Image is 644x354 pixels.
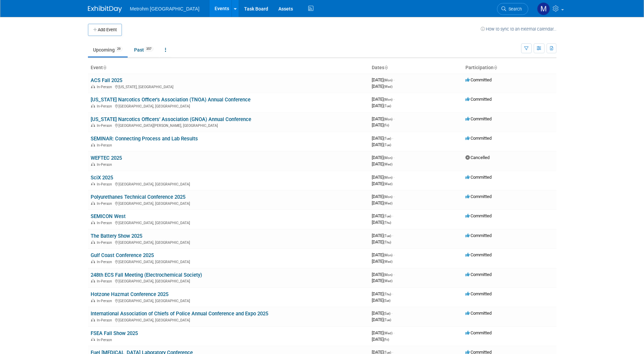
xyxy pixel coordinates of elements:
span: [DATE] [372,278,392,283]
span: Metrohm [GEOGRAPHIC_DATA] [130,6,200,12]
span: - [393,97,394,102]
a: Gulf Coast Conference 2025 [91,252,154,258]
span: [DATE] [372,239,391,244]
a: FSEA Fall Show 2025 [91,330,138,336]
div: [GEOGRAPHIC_DATA], [GEOGRAPHIC_DATA] [91,103,366,109]
img: In-Person Event [91,85,95,88]
span: [DATE] [372,311,392,316]
span: In-Person [97,143,114,147]
span: In-Person [97,260,114,264]
span: (Tue) [384,104,391,108]
div: [GEOGRAPHIC_DATA], [GEOGRAPHIC_DATA] [91,278,366,283]
div: [GEOGRAPHIC_DATA], [GEOGRAPHIC_DATA] [91,200,366,206]
span: [DATE] [372,298,390,303]
img: In-Person Event [91,240,95,244]
span: (Wed) [384,85,392,88]
span: Committed [465,252,492,257]
a: Hotzone Hazmat Conference 2025 [91,291,168,297]
span: (Wed) [384,201,392,205]
span: [DATE] [372,252,394,257]
div: [GEOGRAPHIC_DATA], [GEOGRAPHIC_DATA] [91,220,366,225]
span: (Wed) [384,331,392,335]
div: [GEOGRAPHIC_DATA], [GEOGRAPHIC_DATA] [91,239,366,245]
span: - [393,77,394,82]
span: (Tue) [384,137,391,140]
span: (Mon) [384,156,392,160]
span: (Fri) [384,338,389,341]
span: (Tue) [384,214,391,218]
a: Sort by Participation Type [494,65,497,70]
span: Cancelled [465,155,490,160]
span: [DATE] [372,330,394,335]
span: [DATE] [372,136,393,141]
a: [US_STATE] Narcotics Officers’ Association (GNOA) Annual Conference [91,116,251,122]
span: (Tue) [384,143,391,147]
span: [DATE] [372,175,394,180]
span: [DATE] [372,122,389,127]
img: In-Person Event [91,338,95,341]
span: (Mon) [384,176,392,179]
th: Dates [369,62,463,74]
span: [DATE] [372,213,393,218]
a: SEMINAR: Connecting Process and Lab Results [91,136,198,142]
span: - [393,175,394,180]
span: - [393,194,394,199]
span: [DATE] [372,220,391,225]
a: Sort by Event Name [103,65,106,70]
span: [DATE] [372,200,392,205]
span: (Tue) [384,234,391,238]
img: In-Person Event [91,260,95,263]
span: - [393,252,394,257]
span: Committed [465,213,492,218]
img: In-Person Event [91,221,95,224]
span: (Wed) [384,260,392,263]
a: ACS Fall 2025 [91,77,122,83]
span: [DATE] [372,233,393,238]
img: ExhibitDay [88,6,122,13]
span: (Mon) [384,273,392,277]
a: The Battery Show 2025 [91,233,142,239]
span: In-Person [97,85,114,89]
span: (Thu) [384,240,391,244]
a: Polyurethanes Technical Conference 2025 [91,194,185,200]
img: In-Person Event [91,143,95,146]
span: 357 [144,46,153,52]
span: - [392,291,393,296]
div: [GEOGRAPHIC_DATA], [GEOGRAPHIC_DATA] [91,259,366,264]
img: In-Person Event [91,279,95,282]
span: [DATE] [372,337,389,342]
span: Committed [465,97,492,102]
span: Committed [465,175,492,180]
img: In-Person Event [91,201,95,205]
span: In-Person [97,162,114,167]
span: In-Person [97,182,114,186]
span: (Sat) [384,299,390,302]
th: Participation [463,62,556,74]
img: In-Person Event [91,123,95,127]
span: 29 [115,46,123,52]
span: (Thu) [384,292,391,296]
span: [DATE] [372,291,393,296]
a: SEMICON West [91,213,126,219]
span: [DATE] [372,259,392,264]
span: In-Person [97,123,114,128]
div: [GEOGRAPHIC_DATA], [GEOGRAPHIC_DATA] [91,298,366,303]
span: In-Person [97,299,114,303]
span: (Fri) [384,123,389,127]
span: - [392,136,393,141]
span: (Mon) [384,195,392,199]
img: In-Person Event [91,299,95,302]
span: Committed [465,194,492,199]
a: [US_STATE] Narcotics Officer's Association (TNOA) Annual Conference [91,97,251,103]
a: 248th ECS Fall Meeting (Electrochemical Society) [91,272,202,278]
span: (Mon) [384,78,392,82]
span: Committed [465,291,492,296]
span: [DATE] [372,116,394,121]
span: (Wed) [384,182,392,186]
span: In-Person [97,338,114,342]
span: (Thu) [384,221,391,224]
a: International Association of Chiefs of Police Annual Conference and Expo 2025 [91,311,268,317]
a: WEFTEC 2025 [91,155,122,161]
span: [DATE] [372,142,391,147]
a: Past357 [129,43,159,56]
